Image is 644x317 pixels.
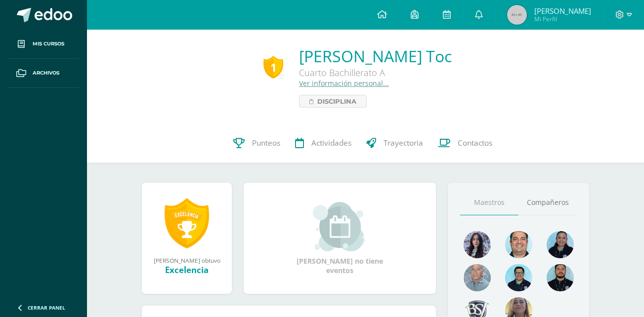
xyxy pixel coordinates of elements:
[263,56,283,79] div: 1
[288,123,359,163] a: Actividades
[359,123,430,163] a: Trayectoria
[252,138,280,148] span: Punteos
[8,30,79,59] a: Mis cursos
[152,264,222,276] div: Excelencia
[507,5,527,25] img: 45x45
[384,138,423,148] span: Trayectoria
[505,264,532,291] img: d220431ed6a2715784848fdc026b3719.png
[299,67,452,79] div: Cuarto Bachillerato A
[299,79,389,88] a: Ver información personal...
[313,202,367,251] img: event_small.png
[33,40,64,48] span: Mis cursos
[464,264,491,291] img: 55ac31a88a72e045f87d4a648e08ca4b.png
[464,231,491,258] img: 31702bfb268df95f55e840c80866a926.png
[152,256,222,264] div: [PERSON_NAME] obtuvo
[505,231,532,258] img: 677c00e80b79b0324b531866cf3fa47b.png
[299,95,367,108] a: Disciplina
[460,190,518,215] a: Maestros
[291,202,389,275] div: [PERSON_NAME] no tiene eventos
[518,190,577,215] a: Compañeros
[311,138,351,148] span: Actividades
[28,304,65,311] span: Cerrar panel
[458,138,492,148] span: Contactos
[226,123,288,163] a: Punteos
[547,231,574,258] img: 4fefb2d4df6ade25d47ae1f03d061a50.png
[534,6,591,16] span: [PERSON_NAME]
[8,59,79,88] a: Archivos
[430,123,500,163] a: Contactos
[317,95,356,107] span: Disciplina
[547,264,574,291] img: 2207c9b573316a41e74c87832a091651.png
[33,69,59,77] span: Archivos
[299,45,452,67] a: [PERSON_NAME] Toc
[534,15,591,23] span: Mi Perfil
